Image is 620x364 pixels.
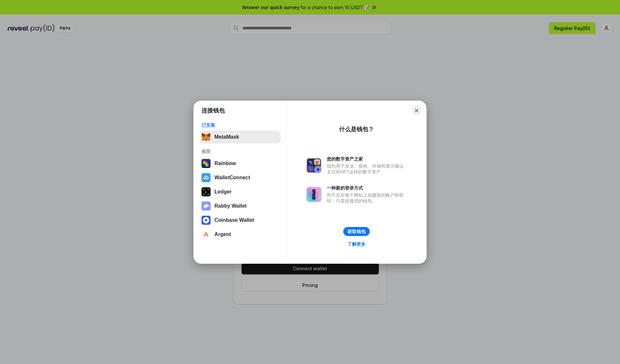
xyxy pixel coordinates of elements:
[327,185,407,191] div: 一种新的登录方式
[201,216,211,225] img: svg+xml,%3Csvg%20width%3D%2228%22%20height%3D%2228%22%20viewBox%3D%220%200%2028%2028%22%20fill%3D...
[201,173,211,182] img: svg+xml,%3Csvg%20width%3D%2228%22%20height%3D%2228%22%20viewBox%3D%220%200%2028%2028%22%20fill%3D...
[200,131,281,143] button: MetaMask
[200,185,281,198] button: Ledger
[327,156,407,162] div: 您的数字资产之家
[200,214,281,227] button: Coinbase Wallet
[344,240,369,248] a: 了解更多
[201,159,211,168] img: svg+xml,%3Csvg%20width%3D%22120%22%20height%3D%22120%22%20viewBox%3D%220%200%20120%20120%22%20fil...
[306,187,322,202] img: svg+xml,%3Csvg%20xmlns%3D%22http%3A%2F%2Fwww.w3.org%2F2000%2Fsvg%22%20fill%3D%22none%22%20viewBox...
[201,187,211,196] img: svg+xml,%3Csvg%20xmlns%3D%22http%3A%2F%2Fwww.w3.org%2F2000%2Fsvg%22%20width%3D%2228%22%20height%3...
[201,202,211,211] img: svg+xml,%3Csvg%20xmlns%3D%22http%3A%2F%2Fwww.w3.org%2F2000%2Fsvg%22%20fill%3D%22none%22%20viewBox...
[201,133,211,142] img: svg+xml,%3Csvg%20fill%3D%22none%22%20height%3D%2233%22%20viewBox%3D%220%200%2035%2033%22%20width%...
[214,175,250,181] div: WalletConnect
[343,227,370,236] button: 获取钱包
[214,217,254,223] div: Coinbase Wallet
[201,107,225,114] h1: 连接钱包
[200,157,281,170] button: Rainbow
[200,171,281,184] button: WalletConnect
[214,161,236,166] div: Rainbow
[214,231,231,237] div: Argent
[214,189,232,195] div: Ledger
[327,192,407,204] div: 而不是在每个网站上创建新的账户和密码，只需连接您的钱包。
[214,134,239,140] div: MetaMask
[347,229,366,234] div: 获取钱包
[347,241,366,247] div: 了解更多
[339,125,374,133] div: 什么是钱包？
[306,158,322,173] img: svg+xml,%3Csvg%20xmlns%3D%22http%3A%2F%2Fwww.w3.org%2F2000%2Fsvg%22%20fill%3D%22none%22%20viewBox...
[327,163,407,175] div: 钱包用于发送、接收、存储和显示像以太坊和NFT这样的数字资产。
[201,230,211,239] img: svg+xml,%3Csvg%20width%3D%2228%22%20height%3D%2228%22%20viewBox%3D%220%200%2028%2028%22%20fill%3D...
[201,149,279,154] div: 推荐
[214,203,247,209] div: Rabby Wallet
[200,200,281,212] button: Rabby Wallet
[412,106,421,115] button: Close
[200,228,281,241] button: Argent
[201,122,279,128] div: 已安装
